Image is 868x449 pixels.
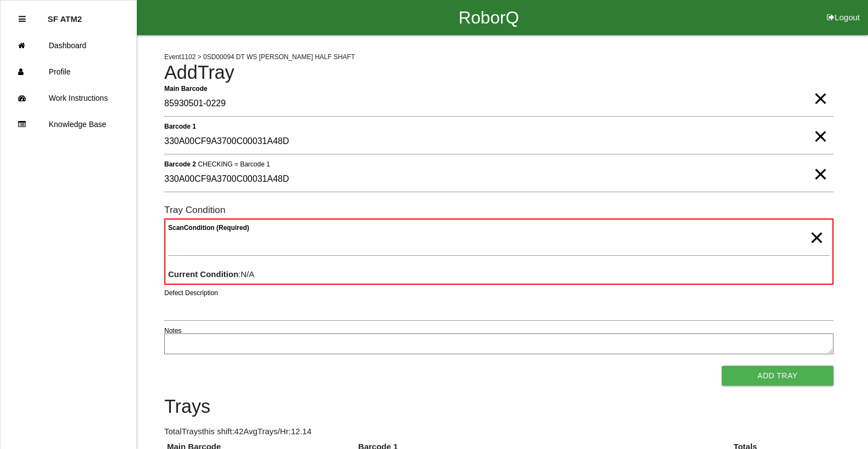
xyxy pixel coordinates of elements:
[164,425,833,438] p: Total Trays this shift: 42 Avg Trays /Hr: 12.14
[164,91,833,117] input: Required
[164,396,833,417] h4: Trays
[1,32,136,59] a: Dashboard
[809,216,824,238] span: Clear Input
[168,269,238,279] b: Current Condition
[164,62,833,83] h4: Add Tray
[164,160,196,168] b: Barcode 2
[164,122,196,130] b: Barcode 1
[813,77,827,99] span: Clear Input
[19,6,26,32] div: Close
[813,152,827,174] span: Clear Input
[198,160,270,168] span: CHECKING = Barcode 1
[1,85,136,111] a: Work Instructions
[722,366,833,385] button: Add Tray
[164,53,355,61] span: Event 1102 > 0SD00094 DT WS [PERSON_NAME] HALF SHAFT
[813,114,827,136] span: Clear Input
[1,111,136,137] a: Knowledge Base
[164,205,833,215] h6: Tray Condition
[164,288,218,298] label: Defect Description
[168,269,255,279] span: : N/A
[164,84,208,92] b: Main Barcode
[48,6,82,24] p: SF ATM2
[1,59,136,85] a: Profile
[168,224,249,232] b: Scan Condition (Required)
[164,326,181,336] label: Notes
